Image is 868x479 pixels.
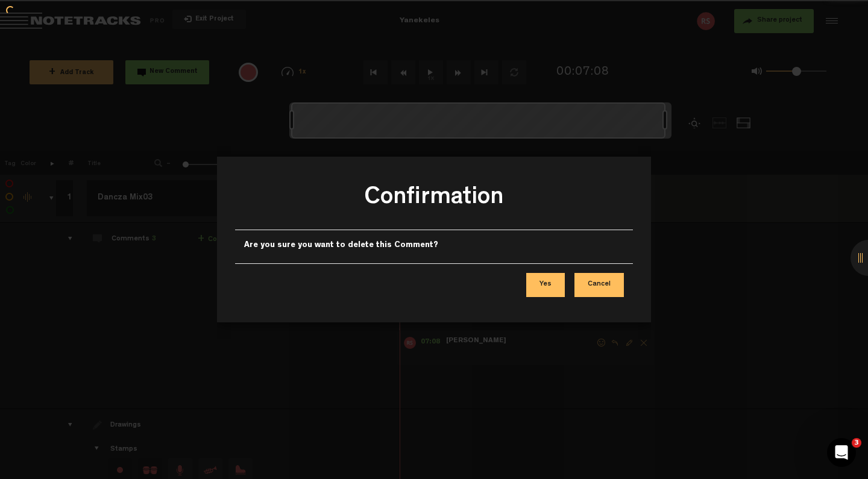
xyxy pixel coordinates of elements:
[244,182,624,220] h3: Confirmation
[574,273,624,297] button: Cancel
[244,239,438,251] label: Are you sure you want to delete this Comment?
[852,438,861,448] span: 3
[827,438,856,467] iframe: Intercom live chat
[526,273,565,297] button: Yes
